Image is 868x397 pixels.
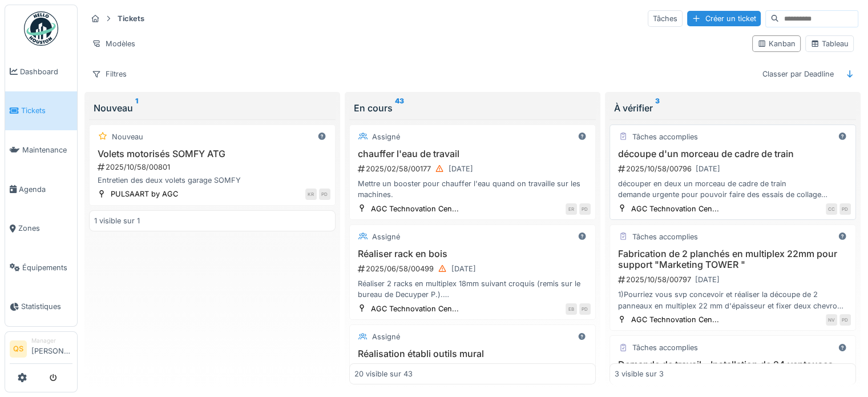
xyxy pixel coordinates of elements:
[810,38,849,49] div: Tableau
[357,262,591,276] div: 2025/06/58/00499
[22,262,72,273] span: Équipements
[94,175,330,186] div: Entretien des deux volets garage SOMFY
[111,189,178,199] div: PULSAART by AGC
[24,11,58,46] img: Badge_color-CXgf-gQk.svg
[87,35,140,52] div: Modèles
[112,131,143,142] div: Nouveau
[94,215,140,226] div: 1 visible sur 1
[617,272,851,287] div: 2025/10/58/00797
[354,348,591,359] h3: Réalisation établi outils mural
[395,101,404,115] sup: 43
[319,189,330,200] div: PD
[631,314,719,325] div: AGC Technovation Cen...
[372,231,400,242] div: Assigné
[31,336,72,361] li: [PERSON_NAME]
[615,178,851,200] div: découper en deux un morceau de cadre de train demande urgente pour pouvoir faire des essais de co...
[357,162,591,176] div: 2025/02/58/00177
[826,203,837,215] div: CC
[614,101,851,115] div: À vérifier
[451,263,476,274] div: [DATE]
[757,66,839,82] div: Classer par Deadline
[566,303,577,315] div: EB
[5,52,77,91] a: Dashboard
[617,162,851,176] div: 2025/10/58/00796
[10,336,72,364] a: QS Manager[PERSON_NAME]
[19,184,72,195] span: Agenda
[21,301,72,312] span: Statistiques
[354,368,413,379] div: 20 visible sur 43
[757,38,796,49] div: Kanban
[5,287,77,327] a: Statistiques
[371,203,459,214] div: AGC Technovation Cen...
[566,203,577,215] div: ER
[632,342,698,353] div: Tâches accomplies
[10,340,27,358] li: QS
[631,203,719,214] div: AGC Technovation Cen...
[449,163,473,174] div: [DATE]
[5,170,77,209] a: Agenda
[696,163,720,174] div: [DATE]
[839,203,851,215] div: PD
[826,314,837,326] div: NV
[579,303,591,315] div: PD
[354,149,591,159] h3: chauffer l'eau de travail
[354,278,591,300] div: Réaliser 2 racks en multiplex 18mm suivant croquis (remis sur le bureau de Decuyper P.). Attentio...
[5,208,77,248] a: Zones
[5,91,77,131] a: Tickets
[96,162,330,173] div: 2025/10/58/00801
[354,248,591,259] h3: Réaliser rack en bois
[615,248,851,270] h3: Fabrication de 2 planchés en multiplex 22mm pour support "Marketing TOWER "
[87,66,132,82] div: Filtres
[94,149,330,159] h3: Volets motorisés SOMFY ATG
[354,178,591,200] div: Mettre un booster pour chauffer l'eau quand on travaille sur les machines.
[655,101,660,115] sup: 3
[371,303,459,314] div: AGC Technovation Cen...
[372,331,400,342] div: Assigné
[372,131,400,142] div: Assigné
[31,336,72,345] div: Manager
[21,105,72,116] span: Tickets
[5,248,77,287] a: Équipements
[354,101,591,115] div: En cours
[615,149,851,159] h3: découpe d'un morceau de cadre de train
[357,362,591,376] div: 2025/06/58/00479
[648,10,683,27] div: Tâches
[5,130,77,170] a: Maintenance
[687,11,761,26] div: Créer un ticket
[632,131,698,142] div: Tâches accomplies
[20,66,72,77] span: Dashboard
[615,359,851,381] h3: Demande de travail – Installation de 24 ventouses sur 8 gabarits de train ICE 4
[305,189,317,200] div: KR
[615,368,664,379] div: 3 visible sur 3
[579,203,591,215] div: PD
[695,274,720,285] div: [DATE]
[22,145,72,155] span: Maintenance
[632,231,698,242] div: Tâches accomplies
[113,13,149,24] strong: Tickets
[94,101,331,115] div: Nouveau
[839,314,851,326] div: PD
[18,223,72,234] span: Zones
[615,289,851,311] div: 1)Pourriez vous svp concevoir et réaliser la découpe de 2 panneaux en multiplex 22 mm d'épaisseur...
[135,101,138,115] sup: 1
